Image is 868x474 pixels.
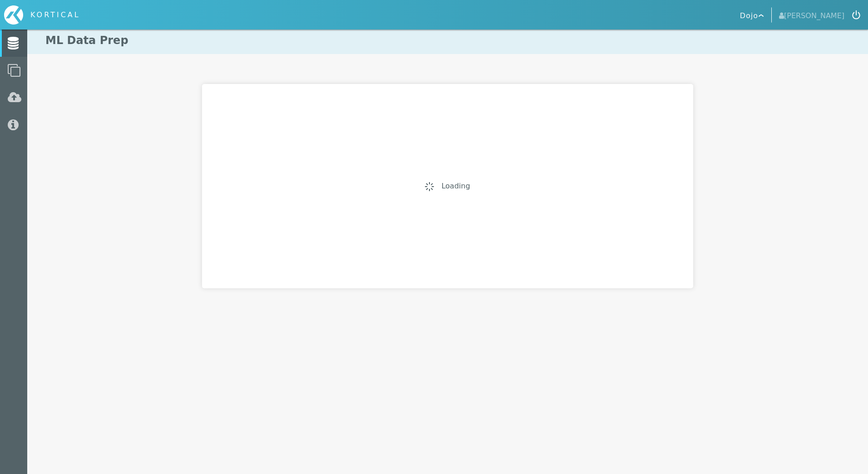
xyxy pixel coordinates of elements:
button: Dojo [734,7,772,23]
h1: ML Data Prep [27,27,868,54]
div: Home [4,5,88,25]
p: Loading [434,181,470,192]
a: KORTICAL [4,5,88,25]
img: icon-arrow--selector--white.svg [758,14,764,18]
img: icon-kortical.svg [4,5,23,25]
span: [PERSON_NAME] [779,9,844,21]
div: KORTICAL [30,10,80,20]
img: icon-logout.svg [852,10,860,20]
